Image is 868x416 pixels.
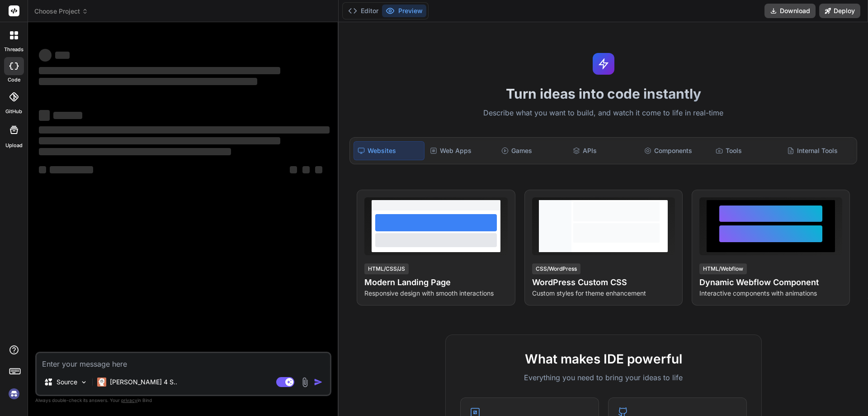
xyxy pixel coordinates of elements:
span: ‌ [315,166,322,173]
span: ‌ [53,112,82,119]
label: GitHub [5,108,22,115]
div: APIs [569,141,639,160]
span: ‌ [39,166,46,173]
p: Custom styles for theme enhancement [532,289,675,298]
div: HTML/CSS/JS [364,263,409,274]
span: ‌ [290,166,297,173]
img: attachment [300,377,310,387]
img: signin [6,386,22,402]
p: Always double-check its answers. Your in Bind [35,396,331,405]
button: Download [764,4,816,18]
span: ‌ [50,166,93,173]
div: Games [498,141,567,160]
h4: Modern Landing Page [364,276,507,289]
p: Source [57,378,77,387]
button: Editor [344,5,382,17]
label: code [8,76,20,84]
p: Responsive design with smooth interactions [364,289,507,298]
span: ‌ [39,49,52,62]
label: Upload [5,142,23,149]
h1: Turn ideas into code instantly [344,86,863,102]
h4: WordPress Custom CSS [532,276,675,289]
p: Everything you need to bring your ideas to life [460,372,747,383]
h2: What makes IDE powerful [460,349,747,368]
button: Deploy [819,4,860,18]
img: Claude 4 Sonnet [97,378,106,387]
button: Preview [382,5,426,17]
img: Pick Models [80,378,88,386]
span: ‌ [55,52,70,59]
span: Choose Project [34,7,88,16]
p: Interactive components with animations [699,289,842,298]
div: Internal Tools [783,141,853,160]
span: ‌ [39,137,280,144]
div: Web Apps [426,141,496,160]
div: Websites [354,141,424,160]
span: ‌ [302,166,310,173]
span: ‌ [39,148,231,155]
div: HTML/Webflow [699,263,747,274]
div: Tools [712,141,782,160]
span: ‌ [39,110,50,121]
span: privacy [121,397,137,403]
span: ‌ [39,126,330,134]
span: ‌ [39,67,280,74]
span: ‌ [39,78,257,85]
img: icon [314,378,323,387]
h4: Dynamic Webflow Component [699,276,842,289]
div: CSS/WordPress [532,263,580,274]
p: Describe what you want to build, and watch it come to life in real-time [344,107,863,119]
div: Components [641,141,710,160]
label: threads [4,46,24,53]
p: [PERSON_NAME] 4 S.. [110,378,177,387]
